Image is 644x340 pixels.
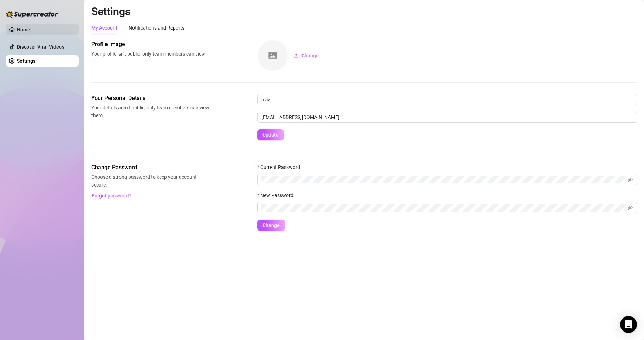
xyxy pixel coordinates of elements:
[294,53,299,58] span: upload
[91,173,209,189] span: Choose a strong password to keep your account secure.
[262,222,280,228] span: Change
[620,316,637,333] div: Open Intercom Messenger
[258,40,288,71] img: square-placeholder.png
[91,190,131,201] button: Forgot password?
[91,5,637,18] h2: Settings
[257,129,284,140] button: Update
[301,53,319,58] span: Change
[262,132,279,138] span: Update
[6,11,58,18] img: logo-BBDzfeDw.svg
[257,220,285,231] button: Change
[91,40,209,49] span: Profile image
[17,44,64,50] a: Discover Viral Videos
[91,163,209,172] span: Change Password
[91,94,209,102] span: Your Personal Details
[257,191,298,199] label: New Password
[91,24,117,32] div: My Account
[261,176,626,183] input: Current Password
[129,24,184,32] div: Notifications and Reports
[91,104,209,119] span: Your details aren’t public, only team members can view them.
[92,193,131,199] span: Forgot password?
[628,205,633,210] span: eye-invisible
[91,50,209,65] span: Your profile isn’t public, only team members can view it.
[628,177,633,182] span: eye-invisible
[288,50,324,61] button: Change
[257,163,305,171] label: Current Password
[17,27,30,32] a: Home
[261,204,626,212] input: New Password
[257,94,637,105] input: Enter name
[257,112,637,123] input: Enter new email
[17,58,35,64] a: Settings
